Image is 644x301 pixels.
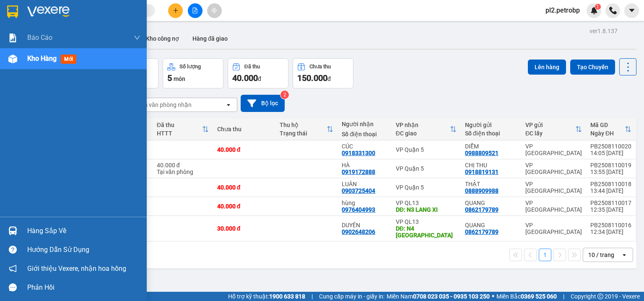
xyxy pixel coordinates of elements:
[590,143,631,150] div: PB2508110020
[228,58,288,88] button: Đã thu40.000đ
[258,75,261,82] span: đ
[521,118,586,140] th: Toggle SortBy
[465,187,499,194] div: 0888909988
[134,101,192,109] div: Chọn văn phòng nhận
[590,150,631,156] div: 14:05 [DATE]
[590,169,631,175] div: 13:55 [DATE]
[628,7,636,14] span: caret-down
[590,200,631,206] div: PB2508110017
[396,122,450,128] div: VP nhận
[174,75,185,82] span: món
[589,26,618,36] div: ver 1.8.137
[312,292,313,301] span: |
[590,228,631,235] div: 12:34 [DATE]
[539,249,551,261] button: 1
[465,162,517,169] div: CHỊ THU
[207,3,222,18] button: aim
[319,292,384,301] span: Cung cấp máy in - giấy in:
[297,73,327,83] span: 150.000
[27,281,140,294] div: Phản hồi
[392,118,461,140] th: Toggle SortBy
[217,184,271,191] div: 40.000 đ
[396,218,457,225] div: VP QL13
[590,206,631,213] div: 12:35 [DATE]
[588,251,614,259] div: 10 / trang
[570,60,615,75] button: Tạo Chuyến
[396,130,450,137] div: ĐC giao
[596,4,599,10] span: 1
[217,225,271,232] div: 30.000 đ
[8,226,17,235] img: warehouse-icon
[342,181,387,187] div: LUÂN
[27,54,57,62] span: Kho hàng
[327,75,331,82] span: đ
[621,252,628,258] svg: open
[139,29,186,49] button: Kho công nợ
[342,143,387,150] div: CÚC
[342,162,387,169] div: HÀ
[9,283,17,291] span: message
[521,293,557,300] strong: 0369 525 060
[396,206,457,213] div: DĐ: N3 LANG XI
[525,200,582,213] div: VP [GEOGRAPHIC_DATA]
[8,54,17,63] img: warehouse-icon
[192,8,198,13] span: file-add
[157,130,202,137] div: HTTT
[342,169,375,175] div: 0919172888
[465,122,517,128] div: Người gửi
[590,130,625,137] div: Ngày ĐH
[465,228,499,235] div: 0862179789
[597,293,603,299] span: copyright
[241,95,285,112] button: Bộ lọc
[27,32,52,43] span: Báo cáo
[163,58,223,88] button: Số lượng5món
[525,181,582,194] div: VP [GEOGRAPHIC_DATA]
[280,122,327,128] div: Thu hộ
[396,184,457,191] div: VP Quận 5
[8,34,17,42] img: solution-icon
[465,150,499,156] div: 0988809521
[293,58,353,88] button: Chưa thu150.000đ
[342,150,375,156] div: 0918331300
[563,292,564,301] span: |
[528,60,566,75] button: Lên hàng
[7,5,18,18] img: logo-vxr
[465,130,517,137] div: Số điện thoại
[157,162,209,169] div: 40.000 đ
[9,265,17,272] span: notification
[217,146,271,153] div: 40.000 đ
[590,7,598,14] img: icon-new-feature
[525,143,582,156] div: VP [GEOGRAPHIC_DATA]
[465,200,517,206] div: QUANG
[342,222,387,228] div: DUYÊN
[217,126,271,132] div: Chưa thu
[525,222,582,235] div: VP [GEOGRAPHIC_DATA]
[342,200,387,206] div: hùng
[179,64,201,70] div: Số lượng
[465,169,499,175] div: 0918819131
[61,54,76,64] span: mới
[496,292,557,301] span: Miền Bắc
[275,118,338,140] th: Toggle SortBy
[342,121,387,127] div: Người nhận
[157,169,209,175] div: Tại văn phòng
[525,122,575,128] div: VP gửi
[590,181,631,187] div: PB2508110018
[217,203,271,210] div: 40.000 đ
[269,293,305,300] strong: 1900 633 818
[465,181,517,187] div: THẬT
[465,143,517,150] div: DIỄM
[153,118,213,140] th: Toggle SortBy
[590,162,631,169] div: PB2508110019
[525,162,582,175] div: VP [GEOGRAPHIC_DATA]
[396,225,457,239] div: DĐ: N4 BÌNH PHƯỚC
[228,292,305,301] span: Hỗ trợ kỹ thuật:
[590,187,631,194] div: 13:44 [DATE]
[309,64,331,70] div: Chưa thu
[157,122,202,128] div: Đã thu
[280,130,327,137] div: Trạng thái
[525,130,575,137] div: ĐC lấy
[167,73,172,83] span: 5
[342,206,375,213] div: 0976404993
[168,3,183,18] button: plus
